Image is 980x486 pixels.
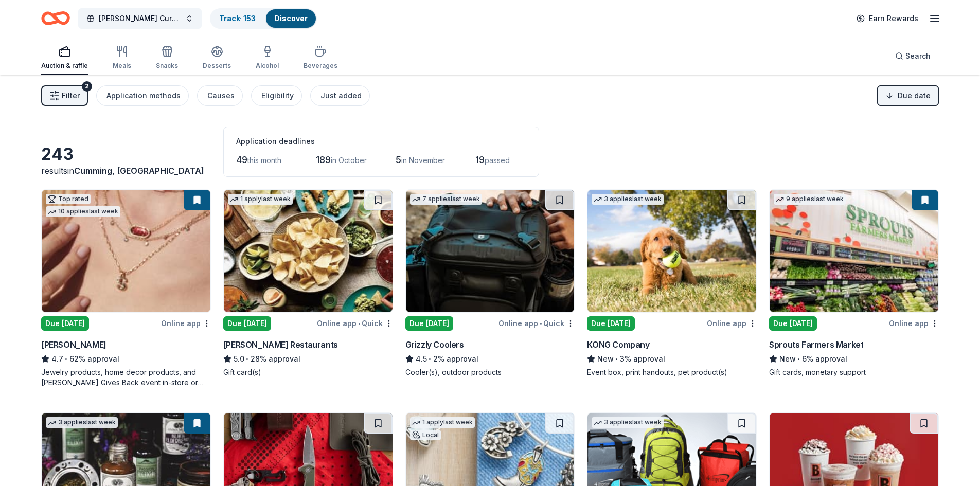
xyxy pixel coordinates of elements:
[41,353,211,365] div: 62% approval
[587,316,635,331] div: Due [DATE]
[96,85,189,106] button: Application methods
[769,367,939,377] div: Gift cards, monetary support
[41,338,106,351] div: [PERSON_NAME]
[41,189,211,388] a: Image for Kendra ScottTop rated10 applieslast weekDue [DATE]Online app[PERSON_NAME]4.7•62% approv...
[161,317,211,330] div: Online app
[769,189,939,377] a: Image for Sprouts Farmers Market9 applieslast weekDue [DATE]Online appSprouts Farmers MarketNew•6...
[798,355,800,363] span: •
[51,353,63,365] span: 4.7
[587,367,757,377] div: Event box, print handouts, pet product(s)
[236,154,247,165] span: 49
[587,190,756,312] img: Image for KONG Company
[62,89,80,102] span: Filter
[320,89,362,102] div: Just added
[316,154,331,165] span: 189
[82,81,92,92] div: 2
[99,12,181,25] span: [PERSON_NAME] Cure Golf Tournament
[246,355,248,363] span: •
[236,135,526,148] div: Application deadlines
[210,8,317,29] button: Track· 153Discover
[41,316,89,331] div: Due [DATE]
[310,85,370,106] button: Just added
[223,189,393,377] a: Image for Pappas Restaurants1 applylast weekDue [DATE]Online app•Quick[PERSON_NAME] Restaurants5....
[46,194,91,204] div: Top rated
[401,156,445,165] span: in November
[251,85,302,106] button: Eligibility
[877,85,939,106] button: Due date
[65,355,67,363] span: •
[498,317,575,330] div: Online app Quick
[228,194,293,205] div: 1 apply last week
[405,367,575,377] div: Cooler(s), outdoor products
[905,50,931,62] span: Search
[203,62,231,70] div: Desserts
[41,144,211,165] div: 243
[46,417,118,428] div: 3 applies last week
[317,317,393,330] div: Online app Quick
[304,62,337,70] div: Beverages
[770,190,938,312] img: Image for Sprouts Farmers Market
[256,62,279,70] div: Alcohol
[410,417,475,428] div: 1 apply last week
[405,338,464,351] div: Grizzly Coolers
[429,355,431,363] span: •
[41,62,88,70] div: Auction & raffle
[707,317,757,330] div: Online app
[234,353,244,365] span: 5.0
[405,316,453,331] div: Due [DATE]
[410,194,482,205] div: 7 applies last week
[592,417,664,428] div: 3 applies last week
[261,89,294,102] div: Eligibility
[540,319,542,328] span: •
[197,85,243,106] button: Causes
[396,154,401,165] span: 5
[41,85,88,106] button: Filter2
[616,355,618,363] span: •
[779,353,796,365] span: New
[406,190,575,312] img: Image for Grizzly Coolers
[587,338,649,351] div: KONG Company
[774,194,846,205] div: 9 applies last week
[41,165,211,177] div: results
[331,156,367,165] span: in October
[475,154,485,165] span: 19
[42,190,210,312] img: Image for Kendra Scott
[769,316,817,331] div: Due [DATE]
[274,14,308,23] a: Discover
[850,9,924,28] a: Earn Rewards
[219,14,256,23] a: Track· 153
[485,156,510,165] span: passed
[256,41,279,75] button: Alcohol
[898,89,931,102] span: Due date
[405,353,575,365] div: 2% approval
[223,353,393,365] div: 28% approval
[156,62,178,70] div: Snacks
[156,41,178,75] button: Snacks
[41,41,88,75] button: Auction & raffle
[113,41,131,75] button: Meals
[223,316,271,331] div: Due [DATE]
[113,62,131,70] div: Meals
[587,353,757,365] div: 3% approval
[416,353,427,365] span: 4.5
[46,206,120,217] div: 10 applies last week
[769,353,939,365] div: 6% approval
[74,166,204,176] span: Cumming, [GEOGRAPHIC_DATA]
[67,166,204,176] span: in
[410,430,441,440] div: Local
[106,89,181,102] div: Application methods
[224,190,393,312] img: Image for Pappas Restaurants
[41,6,70,30] a: Home
[203,41,231,75] button: Desserts
[223,367,393,377] div: Gift card(s)
[405,189,575,377] a: Image for Grizzly Coolers7 applieslast weekDue [DATE]Online app•QuickGrizzly Coolers4.5•2% approv...
[889,317,939,330] div: Online app
[304,41,337,75] button: Beverages
[597,353,614,365] span: New
[207,89,235,102] div: Causes
[887,46,939,66] button: Search
[41,367,211,388] div: Jewelry products, home decor products, and [PERSON_NAME] Gives Back event in-store or online (or ...
[592,194,664,205] div: 3 applies last week
[587,189,757,377] a: Image for KONG Company3 applieslast weekDue [DATE]Online appKONG CompanyNew•3% approvalEvent box,...
[769,338,863,351] div: Sprouts Farmers Market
